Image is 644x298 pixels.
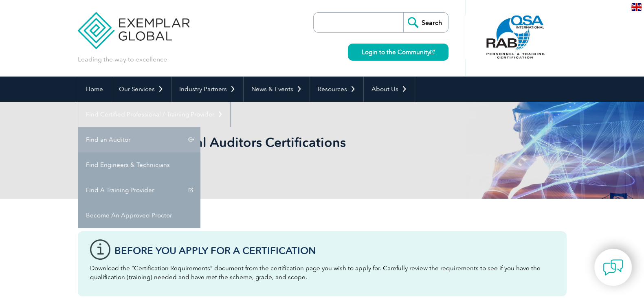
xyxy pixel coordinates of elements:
[90,264,554,282] p: Download the “Certification Requirements” document from the certification page you wish to apply ...
[78,55,167,64] p: Leading the way to excellence
[78,152,200,177] a: Find Engineers & Technicians
[631,3,642,11] img: en
[78,177,200,203] a: Find A Training Provider
[171,77,243,102] a: Industry Partners
[78,134,391,166] h1: Browse All Individual Auditors Certifications by Category
[403,13,448,32] input: Search
[78,102,231,127] a: Find Certified Professional / Training Provider
[603,257,623,278] img: contact-chat.png
[78,77,111,102] a: Home
[430,50,435,54] img: open_square.png
[364,77,415,102] a: About Us
[244,77,310,102] a: News & Events
[348,44,448,61] a: Login to the Community
[114,245,554,256] h3: Before You Apply For a Certification
[78,203,200,228] a: Become An Approved Proctor
[111,77,171,102] a: Our Services
[310,77,363,102] a: Resources
[78,127,200,152] a: Find an Auditor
